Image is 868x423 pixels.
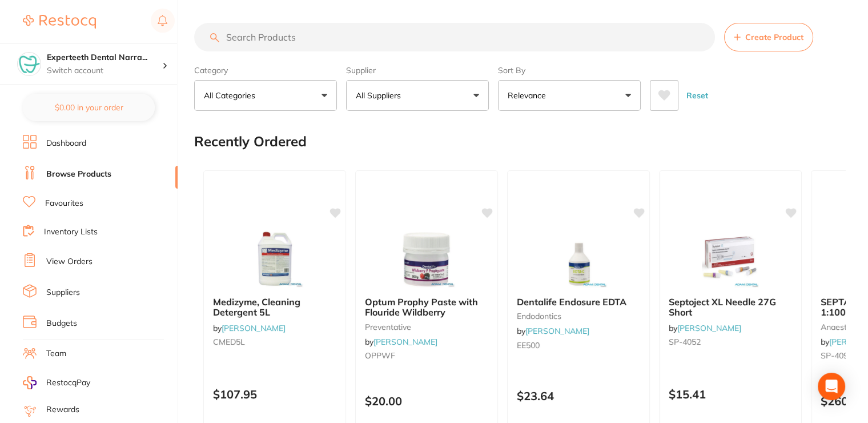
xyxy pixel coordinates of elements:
a: Team [46,348,66,360]
p: All Suppliers [356,90,405,101]
p: Switch account [47,65,162,77]
a: Inventory Lists [44,226,98,238]
button: Relevance [498,80,641,111]
img: Medizyme, Cleaning Detergent 5L [238,230,312,288]
b: Optum Prophy Paste with Flouride Wildberry [365,297,488,318]
h4: Experteeth Dental Narrabri [47,52,162,63]
a: [PERSON_NAME] [677,323,741,333]
p: $20.00 [365,394,488,408]
p: Relevance [508,90,550,101]
p: $15.41 [669,388,792,401]
button: Create Product [724,23,813,51]
p: All Categories [204,90,260,101]
img: Optum Prophy Paste with Flouride Wildberry [389,230,464,288]
b: Septoject XL Needle 27G Short [669,297,792,318]
small: SP-4052 [669,337,792,346]
a: Suppliers [46,287,80,298]
img: Restocq Logo [23,15,96,29]
h2: Recently Ordered [194,134,307,150]
button: Reset [683,80,712,111]
span: by [365,337,437,347]
label: Category [194,65,337,75]
p: $23.64 [517,389,640,402]
img: Dentalife Endosure EDTA [541,230,616,288]
span: RestocqPay [46,377,90,389]
a: Budgets [46,318,77,329]
small: preventative [365,322,488,332]
a: RestocqPay [23,376,90,389]
img: RestocqPay [23,376,37,389]
small: endodontics [517,312,640,321]
div: Open Intercom Messenger [818,373,845,400]
img: Septoject XL Needle 27G Short [693,230,767,288]
a: Rewards [46,404,79,416]
a: Restocq Logo [23,9,96,35]
small: EE500 [517,341,640,350]
small: CMED5L [213,337,336,346]
img: Experteeth Dental Narrabri [18,53,41,75]
label: Sort By [498,65,641,75]
span: by [213,323,286,333]
input: Search Products [194,23,715,51]
a: Favourites [45,198,83,209]
span: Create Product [745,33,803,42]
a: [PERSON_NAME] [222,323,286,333]
b: Medizyme, Cleaning Detergent 5L [213,297,336,318]
label: Supplier [346,65,489,75]
a: [PERSON_NAME] [373,337,437,347]
span: by [669,323,741,333]
small: OPPWF [365,351,488,360]
span: by [517,326,589,336]
b: Dentalife Endosure EDTA [517,297,640,307]
button: All Categories [194,80,337,111]
button: All Suppliers [346,80,489,111]
button: $0.00 in your order [23,94,155,121]
a: View Orders [46,256,93,268]
a: [PERSON_NAME] [525,326,589,336]
p: $107.95 [213,388,336,401]
a: Dashboard [46,138,86,149]
a: Browse Products [46,169,111,180]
